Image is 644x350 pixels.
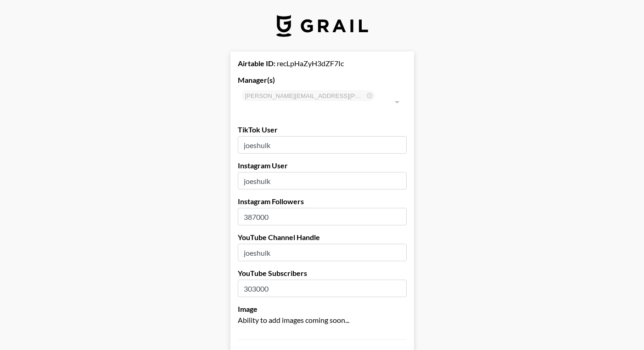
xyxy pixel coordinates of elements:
label: YouTube Subscribers [238,269,407,278]
label: Instagram User [238,161,407,170]
label: Manager(s) [238,75,407,85]
label: YouTube Channel Handle [238,233,407,242]
div: recLpHaZyH3dZF7Ic [238,59,407,68]
strong: Airtable ID: [238,59,275,68]
img: Grail Talent Logo [276,15,368,37]
label: TikTok User [238,125,407,134]
span: Ability to add images coming soon... [238,316,349,324]
label: Image [238,304,407,314]
label: Instagram Followers [238,197,407,206]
